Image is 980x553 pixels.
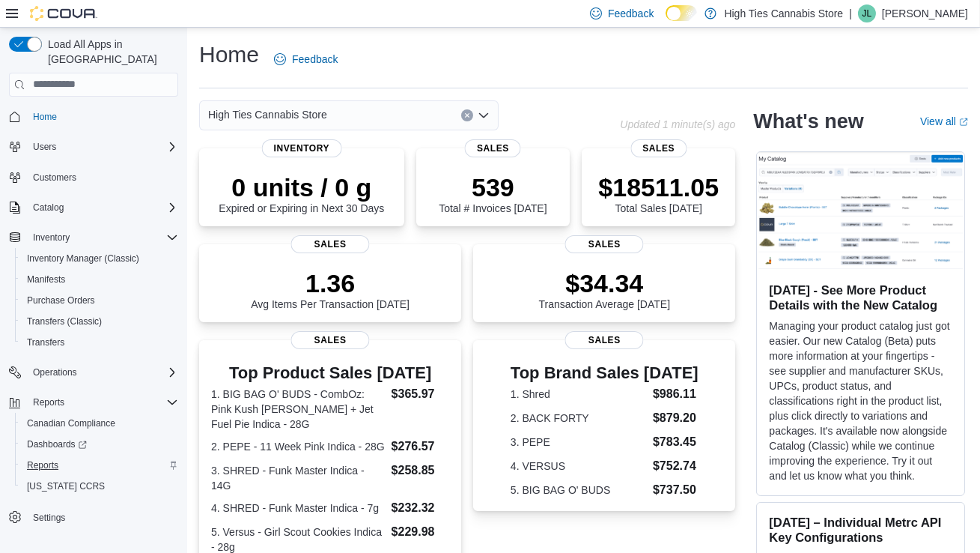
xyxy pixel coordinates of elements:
span: Reports [27,393,178,411]
dd: $365.97 [392,385,450,403]
button: Operations [3,362,184,383]
span: Customers [33,172,76,184]
div: Total Sales [DATE] [598,172,719,214]
span: Sales [565,235,644,253]
dt: 1. BIG BAG O' BUDS - CombOz: Pink Kush [PERSON_NAME] + Jet Fuel Pie Indica - 28G [211,387,386,432]
h1: Home [199,40,259,70]
a: Dashboards [21,435,93,453]
dt: 3. SHRED - Funk Master Indica - 14G [211,463,386,493]
button: Catalog [3,197,184,218]
dd: $229.98 [392,523,450,541]
p: Managing your product catalog just got easier. Our new Catalog (Beta) puts more information at yo... [769,318,952,483]
a: Manifests [21,271,71,288]
span: [US_STATE] CCRS [27,480,105,492]
button: Open list of options [478,109,490,121]
a: Inventory Manager (Classic) [21,250,145,268]
dd: $879.20 [653,409,699,427]
button: Purchase Orders [15,290,184,311]
dt: 1. Shred [511,387,647,402]
button: Operations [27,363,83,381]
dt: 2. PEPE - 11 Week Pink Indica - 28G [211,439,386,454]
button: Users [3,136,184,157]
dt: 4. VERSUS [511,459,647,474]
span: Customers [27,168,178,187]
dt: 5. BIG BAG O' BUDS [511,483,647,498]
a: Reports [21,456,64,474]
dt: 3. PEPE [511,435,647,450]
a: Purchase Orders [21,291,101,309]
span: Inventory Manager (Classic) [27,253,139,265]
button: Catalog [27,199,70,217]
div: John Levac [858,4,876,22]
span: Sales [291,331,370,349]
dd: $258.85 [392,462,450,480]
span: Sales [565,331,644,349]
button: Settings [3,506,184,528]
p: Updated 1 minute(s) ago [620,118,735,130]
dt: 2. BACK FORTY [511,411,647,426]
span: Dashboards [21,435,178,453]
a: Settings [27,509,71,527]
dd: $737.50 [653,481,699,499]
span: Inventory Manager (Classic) [21,250,178,268]
span: Inventory [27,229,178,247]
span: Reports [33,396,64,408]
span: Catalog [27,199,178,217]
span: Purchase Orders [21,291,178,309]
input: Dark Mode [666,5,697,21]
span: Operations [33,366,77,378]
dd: $783.45 [653,433,699,451]
span: Manifests [21,271,178,288]
span: Sales [630,139,687,157]
h3: Top Product Sales [DATE] [211,364,449,382]
dd: $752.74 [653,457,699,475]
span: Settings [33,512,65,524]
svg: External link [959,118,968,127]
p: $34.34 [539,268,671,298]
h3: [DATE] - See More Product Details with the New Catalog [769,282,952,312]
a: Dashboards [15,434,184,455]
span: JL [862,4,872,22]
dd: $276.57 [392,438,450,456]
span: Feedback [608,6,654,21]
span: Home [27,107,178,126]
button: Reports [15,455,184,476]
span: Sales [291,235,370,253]
span: Purchase Orders [27,294,95,306]
div: Total # Invoices [DATE] [439,172,547,214]
div: Expired or Expiring in Next 30 Days [219,172,384,214]
button: Manifests [15,269,184,290]
p: 539 [439,172,547,202]
a: Canadian Compliance [21,414,121,432]
span: Users [27,138,178,156]
button: [US_STATE] CCRS [15,476,184,497]
span: Manifests [27,274,65,285]
div: Avg Items Per Transaction [DATE] [251,268,410,310]
dd: $986.11 [653,385,699,403]
button: Customers [3,166,184,188]
button: Transfers (Classic) [15,311,184,332]
a: Home [27,108,63,126]
p: | [849,4,852,22]
button: Inventory [3,227,184,248]
span: Catalog [33,202,64,214]
a: Customers [27,169,82,187]
div: Transaction Average [DATE] [539,268,671,310]
a: Feedback [268,44,344,74]
span: Dark Mode [666,21,666,22]
p: $18511.05 [598,172,719,202]
span: Inventory [262,139,342,157]
span: Operations [27,363,178,381]
h3: [DATE] – Individual Metrc API Key Configurations [769,515,952,545]
span: Load All Apps in [GEOGRAPHIC_DATA] [42,37,178,67]
span: Users [33,141,56,153]
dd: $232.32 [392,499,450,517]
button: Canadian Compliance [15,413,184,434]
p: 0 units / 0 g [219,172,384,202]
span: Washington CCRS [21,477,178,495]
span: Inventory [33,232,70,244]
span: Reports [27,459,58,471]
p: 1.36 [251,268,410,298]
button: Reports [27,393,70,411]
span: Home [33,111,57,123]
